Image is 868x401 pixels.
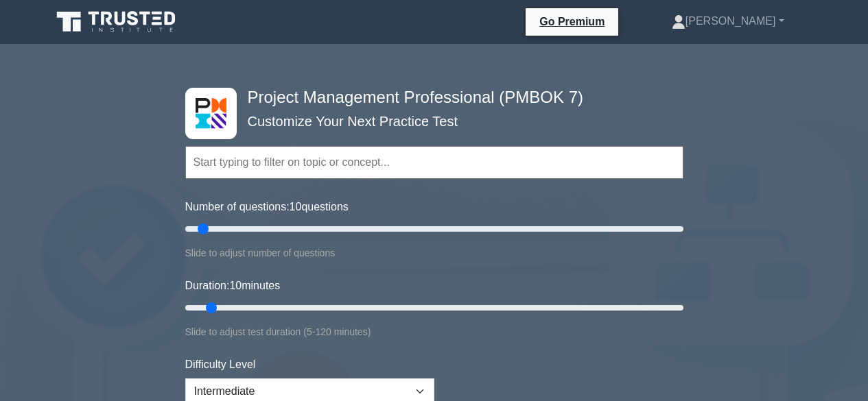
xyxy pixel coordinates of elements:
label: Number of questions: questions [185,199,349,215]
span: 10 [290,201,302,212]
h4: Project Management Professional (PMBOK 7) [242,88,616,108]
div: Slide to adjust test duration (5-120 minutes) [185,324,683,340]
a: Go Premium [531,13,613,30]
label: Duration: minutes [185,278,281,294]
span: 10 [229,280,242,291]
label: Difficulty Level [185,356,256,373]
a: [PERSON_NAME] [639,8,817,35]
div: Slide to adjust number of questions [185,245,683,261]
input: Start typing to filter on topic or concept... [185,146,683,179]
